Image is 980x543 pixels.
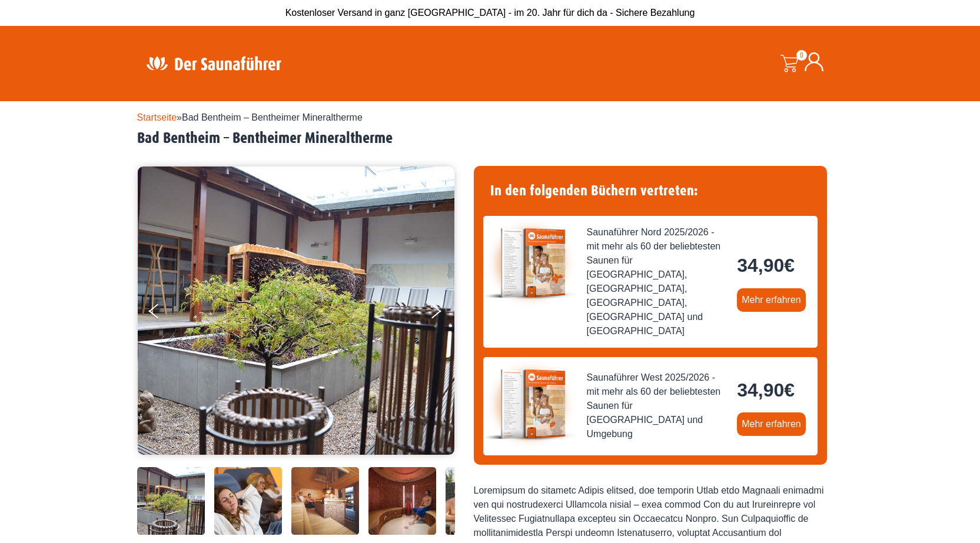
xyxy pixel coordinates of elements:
span: Kostenloser Versand in ganz [GEOGRAPHIC_DATA] - im 20. Jahr für dich da - Sichere Bezahlung [285,8,695,18]
button: Next [429,299,459,328]
a: Mehr erfahren [737,412,806,436]
bdi: 34,90 [737,255,795,276]
span: € [784,379,795,401]
span: Saunaführer Nord 2025/2026 - mit mehr als 60 der beliebtesten Saunen für [GEOGRAPHIC_DATA], [GEOG... [587,225,728,338]
img: der-saunafuehrer-2025-nord.jpg [483,216,577,310]
span: » [137,112,363,122]
bdi: 34,90 [737,379,795,401]
button: Previous [149,299,178,328]
span: € [784,255,795,276]
span: 0 [796,50,807,61]
a: Startseite [137,112,177,122]
span: Saunaführer West 2025/2026 - mit mehr als 60 der beliebtesten Saunen für [GEOGRAPHIC_DATA] und Um... [587,371,728,441]
span: Bad Bentheim – Bentheimer Mineraltherme [182,112,363,122]
a: Mehr erfahren [737,288,806,312]
img: der-saunafuehrer-2025-west.jpg [483,357,577,451]
h2: Bad Bentheim – Bentheimer Mineraltherme [137,129,843,148]
h4: In den folgenden Büchern vertreten: [483,175,818,206]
